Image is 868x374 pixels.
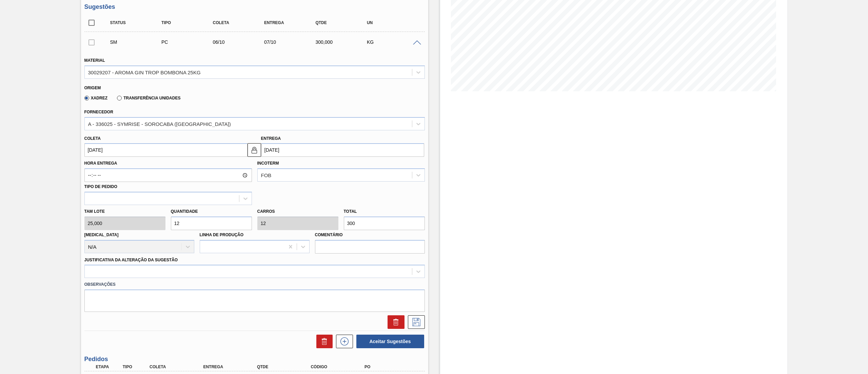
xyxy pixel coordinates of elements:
[84,184,117,189] label: Tipo de pedido
[84,232,119,237] label: [MEDICAL_DATA]
[250,146,258,154] img: locked
[94,364,123,369] div: Etapa
[88,121,231,127] div: A - 336025 - SYMRISE - SOROCABA ([GEOGRAPHIC_DATA])
[257,161,279,166] label: Incoterm
[261,172,272,178] div: FOB
[84,207,165,217] label: Tam lote
[84,136,101,141] label: Coleta
[248,143,261,157] button: locked
[84,158,252,168] label: Hora Entrega
[171,209,198,214] label: Quantidade
[365,39,424,45] div: KG
[309,364,370,369] div: Código
[314,39,372,45] div: 300,000
[84,356,425,363] h3: Pedidos
[84,96,108,100] label: Xadrez
[84,280,425,289] label: Observações
[313,335,333,348] div: Excluir Sugestões
[200,232,244,237] label: Linha de Produção
[84,258,178,262] label: Justificativa da Alteração da Sugestão
[88,69,201,75] div: 30029207 - AROMA GIN TROP BOMBONA 25KG
[148,364,209,369] div: Coleta
[333,335,353,348] div: Nova sugestão
[160,39,218,45] div: Pedido de Compra
[84,86,101,90] label: Origem
[211,20,270,25] div: Coleta
[201,364,263,369] div: Entrega
[262,20,321,25] div: Entrega
[261,136,281,141] label: Entrega
[84,110,113,114] label: Fornecedor
[121,364,150,369] div: Tipo
[211,39,270,45] div: 06/10/2025
[405,315,425,329] div: Salvar Sugestão
[261,143,424,157] input: dd/mm/yyyy
[356,335,424,348] button: Aceitar Sugestões
[108,20,167,25] div: Status
[262,39,321,45] div: 07/10/2025
[84,143,248,157] input: dd/mm/yyyy
[160,20,218,25] div: Tipo
[384,315,405,329] div: Excluir Sugestão
[108,39,167,45] div: Sugestão Manual
[315,230,425,240] label: Comentário
[117,96,180,100] label: Transferência Unidades
[257,209,275,214] label: Carros
[255,364,317,369] div: Qtde
[84,58,105,63] label: Material
[84,3,425,11] h3: Sugestões
[344,209,357,214] label: Total
[314,20,372,25] div: Qtde
[365,20,424,25] div: UN
[363,364,424,369] div: PO
[353,334,425,349] div: Aceitar Sugestões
